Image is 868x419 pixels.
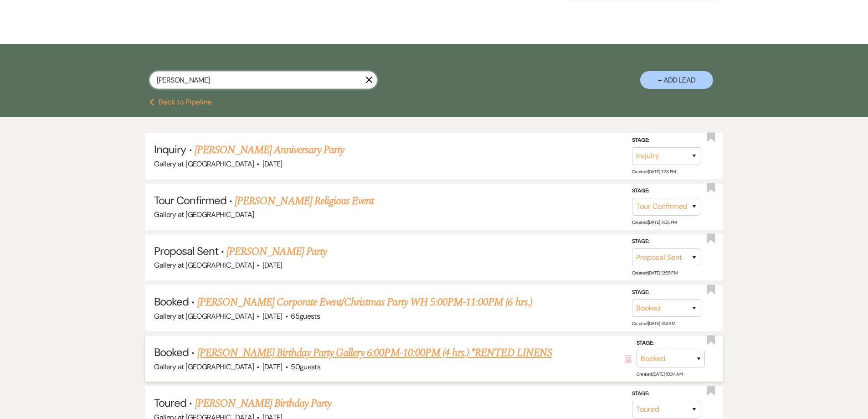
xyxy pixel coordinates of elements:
[154,311,254,321] span: Gallery at [GEOGRAPHIC_DATA]
[154,396,186,410] span: Toured
[262,260,282,270] span: [DATE]
[640,71,713,89] button: + Add Lead
[632,169,676,175] span: Created: [DATE] 7:38 PM
[262,159,282,169] span: [DATE]
[632,186,700,196] label: Stage:
[154,142,186,156] span: Inquiry
[632,219,677,225] span: Created: [DATE] 4:05 PM
[632,270,677,276] span: Created: [DATE] 12:55 PM
[262,311,282,321] span: [DATE]
[154,210,254,219] span: Gallery at [GEOGRAPHIC_DATA]
[291,311,320,321] span: 65 guests
[195,142,344,158] a: [PERSON_NAME] Anniversary Party
[154,193,226,207] span: Tour Confirmed
[637,338,705,348] label: Stage:
[291,362,320,372] span: 50 guests
[195,395,331,412] a: [PERSON_NAME] Birthday Party
[154,159,254,169] span: Gallery at [GEOGRAPHIC_DATA]
[637,371,683,377] span: Created: [DATE] 10:34 AM
[154,260,254,270] span: Gallery at [GEOGRAPHIC_DATA]
[197,294,532,310] a: [PERSON_NAME] Corporate Event/Christmas Party WH 5:00PM-11:00PM (6 hrs.)
[154,362,254,372] span: Gallery at [GEOGRAPHIC_DATA]
[149,98,212,106] button: Back to Pipeline
[154,345,189,359] span: Booked
[197,345,552,361] a: [PERSON_NAME] Birthday Party Gallery 6:00PM-10:00PM (4 hrs.) *RENTED LINENS
[154,244,218,258] span: Proposal Sent
[632,321,675,326] span: Created: [DATE] 11:14 AM
[149,71,377,89] input: Search by name, event date, email address or phone number
[226,243,327,260] a: [PERSON_NAME] Party
[632,389,700,399] label: Stage:
[632,135,700,145] label: Stage:
[235,193,374,209] a: [PERSON_NAME] Religious Event
[262,362,282,372] span: [DATE]
[154,295,189,309] span: Booked
[632,288,700,298] label: Stage:
[632,237,700,247] label: Stage:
